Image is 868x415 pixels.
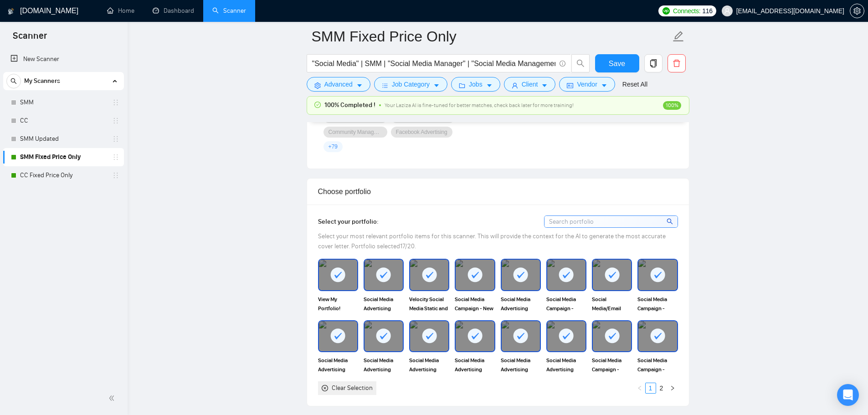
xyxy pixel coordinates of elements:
[329,143,338,150] span: + 79
[20,166,107,184] a: CC Fixed Price Only
[455,295,495,313] span: Social Media Campaign - New App Introduction Post
[667,216,674,226] span: search
[312,25,671,48] input: Scanner name...
[601,82,607,89] span: caret-down
[673,6,700,16] span: Connects:
[637,385,642,391] span: left
[567,82,573,89] span: idcard
[724,8,730,14] span: user
[112,172,119,179] span: holder
[572,59,589,67] span: search
[546,295,586,313] span: Social Media Campaign - Educational Wellness Post
[409,356,449,374] span: Social Media Advertising Campaign - IV Therapy Treatment Ad
[20,148,107,166] a: SMM Fixed Price Only
[3,50,124,68] li: New Scanner
[433,82,440,89] span: caret-down
[459,82,465,89] span: folder
[20,130,107,148] a: SMM Updated
[374,77,447,92] button: barsJob Categorycaret-down
[364,356,404,374] span: Social Media Advertising Campaign - Company Introduction Ad
[10,50,117,68] a: New Scanner
[385,102,574,108] span: Your Laziza AI is fine-tuned for better matches, check back later for more training!
[656,383,667,394] li: 2
[7,78,21,84] span: search
[356,82,363,89] span: caret-down
[314,82,321,89] span: setting
[318,232,666,250] span: Select your most relevant portfolio items for this scanner. This will provide the context for the...
[512,82,518,89] span: user
[559,77,615,92] button: idcardVendorcaret-down
[112,117,119,124] span: holder
[329,128,382,136] span: Community Management
[318,218,379,225] span: Select your portfolio:
[673,31,684,42] span: edit
[646,383,656,393] a: 1
[622,79,647,89] a: Reset All
[501,356,541,374] span: Social Media Advertising Campaign - Lead Generation Ad
[577,79,597,89] span: Vendor
[20,112,107,130] a: CC
[332,383,373,393] div: Clear Selection
[702,6,712,16] span: 116
[571,54,590,72] button: search
[108,394,118,403] span: double-left
[595,54,639,72] button: Save
[544,216,678,227] input: Search portfolio
[850,7,864,15] a: setting
[657,383,667,393] a: 2
[318,179,678,205] div: Choose portfolio
[469,79,483,89] span: Jobs
[486,82,493,89] span: caret-down
[837,384,859,406] div: Open Intercom Messenger
[318,295,358,313] span: View My Portfolio!
[112,154,119,161] span: holder
[634,383,645,394] li: Previous Page
[24,72,60,90] span: My Scanners
[637,356,678,374] span: Social Media Campaign - Educational Post
[522,79,538,89] span: Client
[668,54,686,72] button: delete
[541,82,548,89] span: caret-down
[663,7,670,15] img: upwork-logo.png
[592,356,632,374] span: Social Media Campaign - Event Marketing Post
[504,77,556,92] button: userClientcaret-down
[455,356,495,374] span: Social Media Advertising Campaign - Wellness Service Ad
[6,74,21,88] button: search
[668,59,685,67] span: delete
[324,100,375,110] span: 100% Completed !
[644,54,663,72] button: copy
[3,72,124,184] li: My Scanners
[560,61,565,67] span: info-circle
[396,128,447,136] span: Facebook Advertising
[546,356,586,374] span: Social Media Advertising Campaign - Product Education and Promotion Ad
[850,7,864,15] span: setting
[609,58,625,69] span: Save
[314,102,321,108] span: check-circle
[307,77,370,92] button: settingAdvancedcaret-down
[634,383,645,394] button: left
[212,7,246,15] a: searchScanner
[501,295,541,313] span: Social Media Advertising Campaign - New Service Announcement Ad
[107,7,134,15] a: homeHome
[364,295,404,313] span: Social Media Advertising Campaign - Aesthetics Carousal Ad
[637,295,678,313] span: Social Media Campaign - Beauty Service Post
[112,135,119,143] span: holder
[112,99,119,106] span: holder
[451,77,500,92] button: folderJobscaret-down
[663,101,681,110] span: 100%
[667,383,678,394] button: right
[850,4,864,18] button: setting
[392,79,430,89] span: Job Category
[312,58,555,69] input: Search Freelance Jobs...
[322,385,328,391] span: close-circle
[670,385,675,391] span: right
[592,295,632,313] span: Social Media/Email Marketing Campaign - Aesthetics Giveaway
[409,295,449,313] span: Velocity Social Media Static and Video Campaigns
[8,4,14,19] img: logo
[667,383,678,394] li: Next Page
[318,356,358,374] span: Social Media Advertising Campaign - IV Therapy Carousal Ad
[20,93,107,112] a: SMM
[645,59,662,67] span: copy
[153,7,194,15] a: dashboardDashboard
[382,82,388,89] span: bars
